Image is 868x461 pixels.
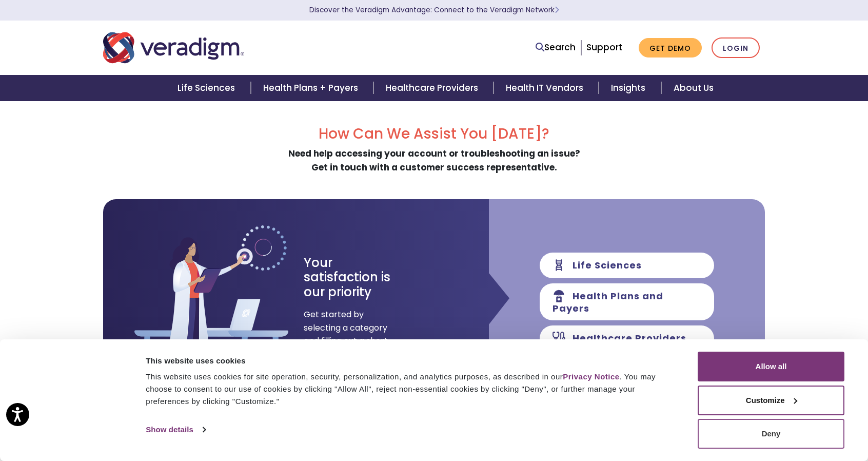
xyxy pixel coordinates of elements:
[698,419,844,449] button: Deny
[494,75,599,101] a: Health IT Vendors
[586,41,622,53] a: Support
[373,75,494,101] a: Healthcare Providers
[146,422,205,437] a: Show details
[712,37,760,59] a: Login
[817,410,856,449] iframe: Drift Chat Widget
[563,372,619,381] a: Privacy Notice
[555,5,559,15] span: Learn More
[146,355,675,367] div: This website uses cookies
[639,38,702,58] a: Get Demo
[698,386,844,415] button: Customize
[536,41,576,54] a: Search
[103,125,765,143] h2: How Can We Assist You [DATE]?
[661,75,726,101] a: About Us
[698,352,844,381] button: Allow all
[599,75,661,101] a: Insights
[146,371,675,408] div: This website uses cookies for site operation, security, personalization, and analytics purposes, ...
[288,147,580,174] strong: Need help accessing your account or troubleshooting an issue? Get in touch with a customer succes...
[304,256,409,300] h3: Your satisfaction is our priority
[165,75,250,101] a: Life Sciences
[103,31,244,65] img: Veradigm logo
[304,308,388,360] span: Get started by selecting a category and filling out a short form.
[309,5,559,15] a: Discover the Veradigm Advantage: Connect to the Veradigm NetworkLearn More
[251,75,373,101] a: Health Plans + Payers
